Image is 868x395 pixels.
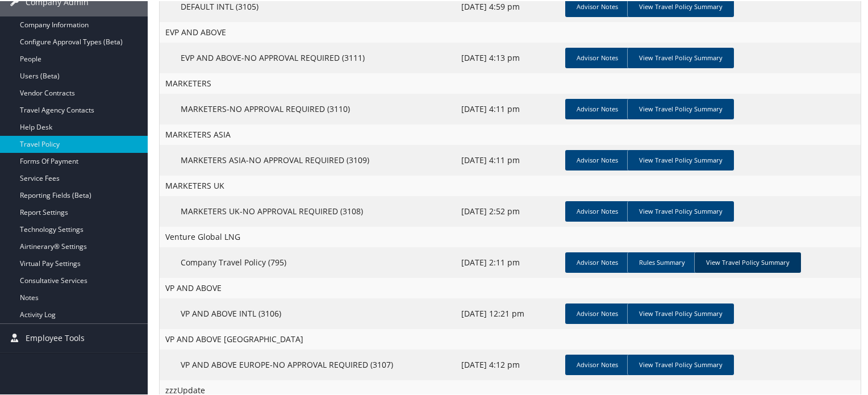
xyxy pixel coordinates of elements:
[627,98,734,118] a: View Travel Policy Summary
[456,195,561,226] td: [DATE] 2:52 pm
[160,226,861,246] td: Venture Global LNG
[160,195,456,226] td: MARKETERS UK-NO APPROVAL REQUIRED (3108)
[160,41,456,72] td: EVP AND ABOVE-NO APPROVAL REQUIRED (3111)
[160,297,456,328] td: VP AND ABOVE INTL (3106)
[160,144,456,174] td: MARKETERS ASIA-NO APPROVAL REQUIRED (3109)
[160,328,861,348] td: VP AND ABOVE [GEOGRAPHIC_DATA]
[26,323,85,351] span: Employee Tools
[456,41,561,72] td: [DATE] 4:13 pm
[160,174,861,195] td: MARKETERS UK
[456,348,561,379] td: [DATE] 4:12 pm
[627,200,734,221] a: View Travel Policy Summary
[456,297,561,328] td: [DATE] 12:21 pm
[694,251,801,272] a: View Travel Policy Summary
[565,47,629,67] a: Advisor Notes
[565,251,629,272] a: Advisor Notes
[160,123,861,144] td: MARKETERS ASIA
[160,93,456,123] td: MARKETERS-NO APPROVAL REQUIRED (3110)
[456,246,561,277] td: [DATE] 2:11 pm
[160,277,861,297] td: VP AND ABOVE
[627,354,734,374] a: View Travel Policy Summary
[627,47,734,67] a: View Travel Policy Summary
[627,302,734,323] a: View Travel Policy Summary
[565,200,629,221] a: Advisor Notes
[565,149,629,169] a: Advisor Notes
[160,21,861,41] td: EVP AND ABOVE
[160,246,456,277] td: Company Travel Policy (795)
[565,354,629,374] a: Advisor Notes
[627,149,734,169] a: View Travel Policy Summary
[565,302,629,323] a: Advisor Notes
[627,251,696,272] a: Rules Summary
[160,348,456,379] td: VP AND ABOVE EUROPE-NO APPROVAL REQUIRED (3107)
[456,144,561,174] td: [DATE] 4:11 pm
[565,98,629,118] a: Advisor Notes
[456,93,561,123] td: [DATE] 4:11 pm
[160,72,861,93] td: MARKETERS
